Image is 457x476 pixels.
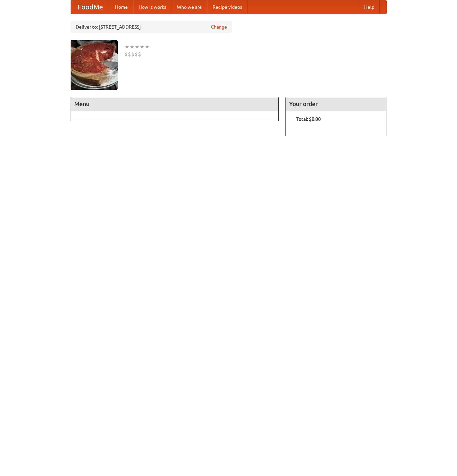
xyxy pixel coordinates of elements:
li: ★ [129,43,135,50]
a: Help [359,0,380,14]
li: $ [124,50,128,58]
a: Home [110,0,133,14]
div: Deliver to: [STREET_ADDRESS] [71,21,232,33]
img: angular.jpg [71,40,118,90]
a: Who we are [172,0,207,14]
li: $ [131,50,135,58]
h4: Your order [286,97,386,111]
li: ★ [140,43,145,50]
a: Recipe videos [207,0,247,14]
a: FoodMe [71,0,110,14]
li: ★ [135,43,140,50]
li: $ [138,50,141,58]
li: ★ [124,43,129,50]
b: Total: $0.00 [296,116,321,122]
li: ★ [145,43,150,50]
li: $ [135,50,138,58]
li: $ [128,50,131,58]
h4: Menu [71,97,279,111]
a: How it works [133,0,172,14]
a: Change [211,24,227,30]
